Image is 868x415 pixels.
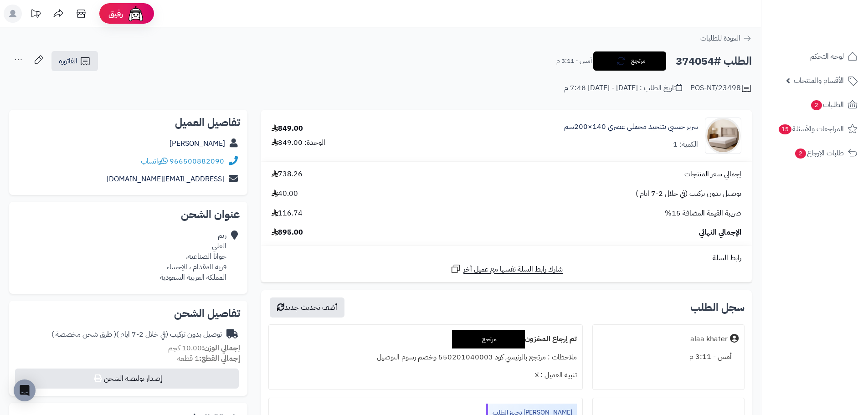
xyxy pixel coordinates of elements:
div: ملاحظات : مرتجع بالرئيسي كود 550201040003 وخصم رسوم التوصيل [274,348,576,366]
small: 1 قطعة [177,353,240,364]
a: الطلبات2 [767,94,863,116]
h2: تفاصيل العميل [16,117,240,128]
a: المراجعات والأسئلة15 [767,118,863,140]
div: alaa khater [690,334,728,344]
small: أمس - 3:11 م [556,56,592,66]
h2: الطلب #374054 [676,52,752,71]
div: ريم العلي جواثا الصناعيه، قريه المقدام ، الإحساء المملكة العربية السعودية [160,231,226,282]
div: أمس - 3:11 م [598,348,739,366]
span: ضريبة القيمة المضافة 15% [665,208,741,219]
img: 1756283922-1-90x90.jpg [705,118,741,154]
img: ai-face.png [127,5,145,23]
span: توصيل بدون تركيب (في خلال 2-7 ايام ) [636,189,741,199]
span: الطلبات [810,98,844,111]
span: إجمالي سعر المنتجات [684,169,741,179]
div: مرتجع [452,330,525,348]
span: شارك رابط السلة نفسها مع عميل آخر [463,264,563,275]
div: الوحدة: 849.00 [272,138,325,148]
span: الإجمالي النهائي [699,227,741,238]
small: 10.00 كجم [168,343,240,354]
span: العودة للطلبات [700,33,740,44]
a: الفاتورة [51,51,98,71]
div: رابط السلة [265,253,748,263]
div: تنبيه العميل : لا [274,366,576,384]
a: [EMAIL_ADDRESS][DOMAIN_NAME] [107,174,224,184]
a: العودة للطلبات [700,33,752,44]
strong: إجمالي القطع: [199,353,240,364]
img: logo-2.png [806,23,859,42]
span: رفيق [108,8,123,19]
span: 116.74 [272,208,303,219]
button: أضف تحديث جديد [270,297,344,318]
a: طلبات الإرجاع2 [767,142,863,164]
a: لوحة التحكم [767,46,863,67]
h3: سجل الطلب [690,302,745,313]
a: واتساب [141,156,168,167]
a: 966500882090 [169,156,224,167]
span: الفاتورة [59,56,77,67]
span: 40.00 [272,189,298,199]
div: تاريخ الطلب : [DATE] - [DATE] 7:48 م [564,83,682,93]
strong: إجمالي الوزن: [202,343,240,354]
span: ( طرق شحن مخصصة ) [51,329,116,340]
button: إصدار بوليصة الشحن [15,369,239,389]
b: تم إرجاع المخزون [525,333,577,344]
a: شارك رابط السلة نفسها مع عميل آخر [450,263,563,275]
div: الكمية: 1 [673,139,698,150]
div: 849.00 [272,123,303,134]
a: تحديثات المنصة [24,5,47,25]
div: توصيل بدون تركيب (في خلال 2-7 ايام ) [51,329,222,340]
span: لوحة التحكم [810,50,844,63]
span: الأقسام والمنتجات [794,74,844,87]
span: المراجعات والأسئلة [778,123,844,135]
span: طلبات الإرجاع [794,147,844,159]
a: [PERSON_NAME] [169,138,225,149]
span: 2 [795,149,806,159]
span: 895.00 [272,227,303,238]
div: Open Intercom Messenger [14,379,36,401]
span: 2 [811,100,822,110]
span: 738.26 [272,169,303,179]
h2: تفاصيل الشحن [16,308,240,319]
div: POS-NT/23498 [690,83,752,94]
span: 15 [779,124,791,134]
button: مرتجع [593,51,666,71]
a: سرير خشبي بتنجيد مخملي عصري 140×200سم [564,122,698,132]
h2: عنوان الشحن [16,209,240,220]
